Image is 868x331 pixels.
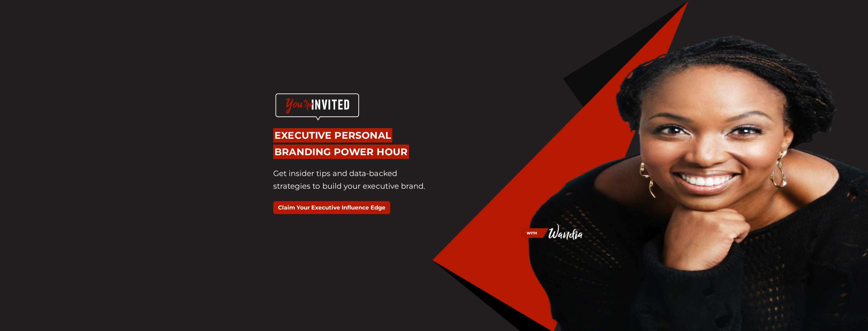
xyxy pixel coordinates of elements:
span: BRANDING POWER HOUR [273,145,409,159]
img: you're invited icon [273,90,362,120]
span: EXECUTIVE PERSONAL [273,128,393,143]
a: Claim Your Executive Influence Edge [273,205,390,210]
p: Get insider tips and data-backed strategies to build your executive brand. [273,167,430,192]
button: Claim Your Executive Influence Edge [273,201,390,214]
